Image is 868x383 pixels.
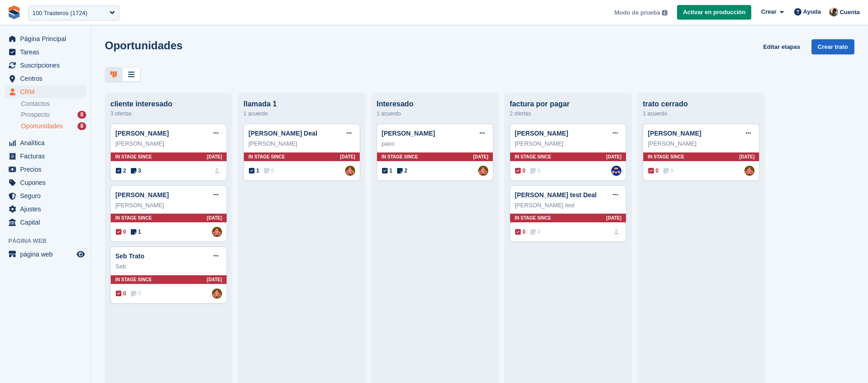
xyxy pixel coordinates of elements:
span: Facturas [20,150,75,163]
span: In stage since [648,153,684,160]
div: [PERSON_NAME] [515,139,621,148]
img: Patrick Blanc [478,166,488,176]
img: Patrick Blanc [212,227,222,237]
a: menu [5,216,86,229]
div: [PERSON_NAME] [248,139,355,148]
div: trato cerrado [643,100,759,108]
span: 0 [131,289,141,298]
span: Suscripciones [20,59,75,72]
a: menu [5,85,86,98]
span: [DATE] [207,276,222,283]
a: menu [5,59,86,72]
span: Capital [20,216,75,229]
div: 1 acuerdo [243,108,360,119]
a: [PERSON_NAME] [382,130,435,137]
div: Seb [115,262,222,271]
span: [DATE] [207,153,222,160]
span: 3 [131,167,141,175]
div: llamada 1 [243,100,360,108]
div: 2 ofertas [510,108,626,119]
div: Interesado [377,100,493,108]
span: [DATE] [739,153,754,160]
span: In stage since [248,153,285,160]
span: In stage since [115,215,152,221]
span: 0 [530,228,541,236]
div: [PERSON_NAME] [115,139,222,148]
span: In stage since [115,153,152,160]
span: Prospecto [21,110,50,119]
div: [PERSON_NAME] [648,139,754,148]
a: menu [5,189,86,202]
div: 8 [77,122,86,130]
span: Cupones [20,176,75,189]
img: stora-icon-8386f47178a22dfd0bd8f6a31ec36ba5ce8667c1dd55bd0f319d3a0aa187defe.svg [7,5,21,19]
a: Editar etapas [759,39,804,54]
span: In stage since [515,153,551,160]
span: In stage since [382,153,418,160]
h1: Oportunidades [105,39,183,52]
span: 2 [116,167,126,175]
span: In stage since [515,215,551,221]
img: deal-assignee-blank [212,166,222,176]
img: Patrick Blanc [212,289,222,299]
span: Activar en producción [683,8,745,17]
span: 0 [116,289,126,298]
a: menu [5,136,86,149]
span: Analítica [20,136,75,149]
a: menu [5,203,86,215]
a: [PERSON_NAME] [515,130,568,137]
span: [DATE] [473,153,488,160]
span: [DATE] [606,153,621,160]
div: cliente interesado [110,100,227,108]
div: [PERSON_NAME] [115,201,222,210]
div: 1 acuerdo [377,108,493,119]
a: Vista previa de la tienda [75,249,86,260]
img: Patrick Blanc [345,166,355,176]
a: [PERSON_NAME] Deal [248,130,317,137]
a: menu [5,176,86,189]
span: Modo de prueba [615,8,660,17]
a: menu [5,72,86,85]
img: icon-info-grey-7440780725fd019a000dd9b08b2336e03edf1995a4989e88bcd33f0948082b44.svg [662,10,667,16]
span: Cuenta [840,8,860,17]
a: [PERSON_NAME] [115,130,169,137]
span: Centros [20,72,75,85]
a: menu [5,163,86,176]
div: 3 ofertas [110,108,227,119]
span: 0 [515,228,526,236]
span: Ayuda [803,7,821,16]
span: [DATE] [340,153,355,160]
span: 0 [530,167,541,175]
div: factura por pagar [510,100,626,108]
span: [DATE] [606,215,621,221]
span: Crear [761,7,776,16]
span: 1 [131,228,141,236]
a: Crear trato [811,39,854,54]
a: Oportunidades 8 [21,121,86,131]
a: Contactos [21,100,86,108]
a: [PERSON_NAME] [115,191,169,199]
div: 8 [77,111,86,119]
span: [DATE] [207,215,222,221]
a: [PERSON_NAME] test Deal [515,191,597,199]
a: menu [5,32,86,45]
span: Seguro [20,189,75,202]
div: 100 Trasteros (1724) [32,9,88,18]
span: 0 [264,167,274,175]
span: Ajustes [20,203,75,215]
a: menu [5,150,86,163]
a: Patrick Blanc [744,166,754,176]
a: menú [5,248,86,261]
span: 2 [397,167,408,175]
img: Patrick Blanc [829,7,838,16]
span: 0 [116,228,126,236]
span: CRM [20,85,75,98]
span: Tareas [20,46,75,58]
span: 0 [515,167,526,175]
a: menu [5,46,86,58]
img: test team member [611,166,621,176]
